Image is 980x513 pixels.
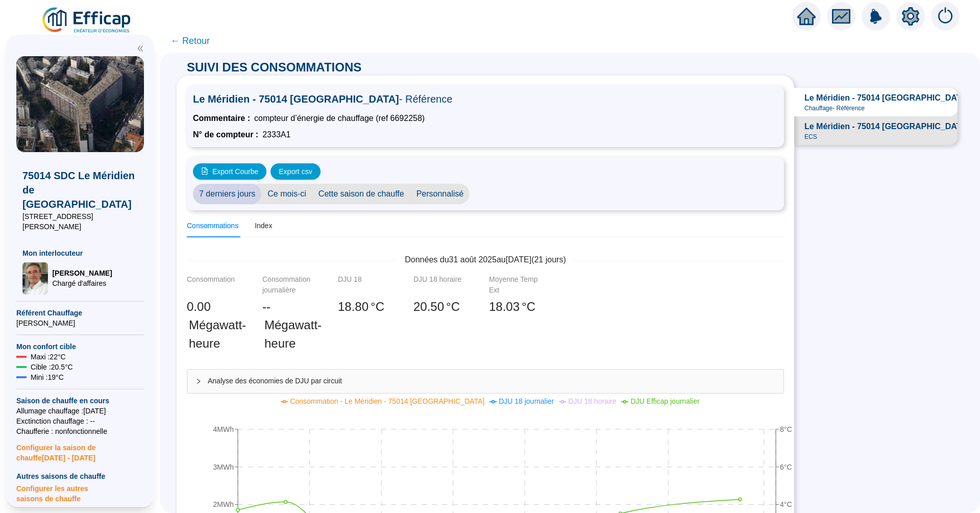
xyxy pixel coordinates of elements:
[499,397,554,405] span: DJU 18 journalier
[780,425,792,433] tspan: 8°C
[16,318,144,328] span: [PERSON_NAME]
[489,300,503,313] span: 18
[338,300,352,313] span: 18
[187,370,783,393] div: Analyse des économies de DJU par circuit
[290,397,484,405] span: Consommation - Le Méridien - 75014 [GEOGRAPHIC_DATA]
[193,184,261,204] span: 7 derniers jours
[804,133,817,141] span: ECS
[22,248,138,258] span: Mon interlocuteur
[16,341,144,352] span: Mon confort cible
[399,93,453,105] span: - Référence
[16,406,144,416] span: Allumage chauffage : [DATE]
[931,2,960,31] img: alerts
[312,184,410,204] span: Cette saison de chauffe
[254,112,425,125] span: compteur d’énergie de chauffage (ref 6692258)
[52,268,112,278] span: [PERSON_NAME]
[31,352,66,362] span: Maxi : 22 °C
[16,436,144,463] span: Configurer la saison de chauffe [DATE] - [DATE]
[262,274,313,296] div: Consommation journalière
[195,378,202,384] span: collapsed
[193,163,266,180] button: Export Courbe
[16,416,144,426] span: Exctinction chauffage : --
[413,274,464,296] div: DJU 18 horaire
[201,167,208,175] span: file-image
[31,362,73,372] span: Cible : 20.5 °C
[522,298,535,316] span: °C
[271,163,320,180] button: Export csv
[797,7,816,26] span: home
[427,300,444,313] span: .50
[16,481,144,504] span: Configurer les autres saisons de chauffe
[862,2,890,31] img: alerts
[213,500,234,508] tspan: 2MWh
[193,92,778,106] span: Le Méridien - 75014 [GEOGRAPHIC_DATA]
[410,184,470,204] span: Personnalisé
[568,397,616,405] span: DJU 18 horaire
[262,298,271,316] span: --
[177,60,372,74] span: SUIVI DES CONSOMMATIONS
[780,500,792,508] tspan: 4°C
[261,184,312,204] span: Ce mois-ci
[16,396,144,406] span: Saison de chauffe en cours
[503,300,520,313] span: .03
[187,274,238,296] div: Consommation
[901,7,920,26] span: setting
[189,316,246,353] span: Mégawatt-heure
[804,92,969,104] span: Le Méridien - 75014 [GEOGRAPHIC_DATA]
[193,129,258,141] span: N° de compteur :
[16,308,144,318] span: Référent Chauffage
[804,104,865,112] span: Chauffage - Référence
[262,129,290,141] span: 2333A1
[193,112,250,125] span: Commentaire :
[264,316,322,353] span: Mégawatt-heure
[397,254,574,266] span: Données du 31 août 2025 au [DATE] ( 21 jours)
[22,211,138,232] span: [STREET_ADDRESS][PERSON_NAME]
[22,262,48,295] img: Chargé d'affaires
[489,274,540,296] div: Moyenne Temp Ext
[371,298,384,316] span: °C
[170,34,210,48] span: ← Retour
[338,274,389,296] div: DJU 18
[22,168,138,211] span: 75014 SDC Le Méridien de [GEOGRAPHIC_DATA]
[208,376,775,386] span: Analyse des économies de DJU par circuit
[213,425,234,433] tspan: 4MWh
[52,278,112,288] span: Chargé d'affaires
[279,166,312,177] span: Export csv
[352,300,369,313] span: .80
[16,471,144,481] span: Autres saisons de chauffe
[16,426,144,436] span: Chaufferie : non fonctionnelle
[213,463,234,471] tspan: 3MWh
[255,221,272,231] div: Index
[187,221,238,231] div: Consommations
[212,166,258,177] span: Export Courbe
[832,7,850,26] span: fund
[630,397,699,405] span: DJU Efficap journalier
[41,6,133,35] img: efficap energie logo
[137,45,144,52] span: double-left
[31,372,64,382] span: Mini : 19 °C
[193,300,210,313] span: .00
[187,300,193,313] span: 0
[446,298,460,316] span: °C
[413,300,427,313] span: 20
[780,463,792,471] tspan: 6°C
